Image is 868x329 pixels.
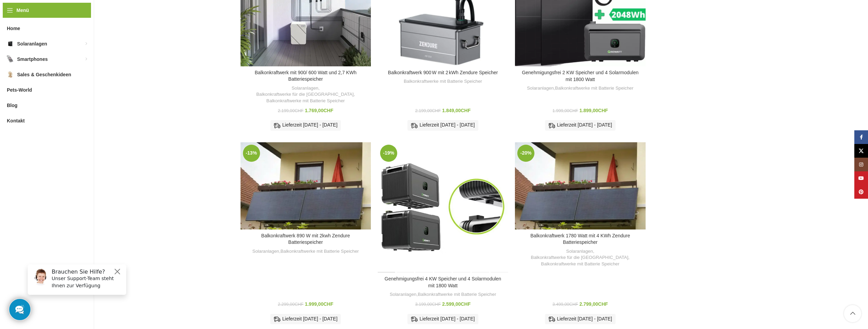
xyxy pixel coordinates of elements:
a: Balkonkraftwerke für die [GEOGRAPHIC_DATA] [256,91,354,98]
bdi: 3.199,00 [415,302,441,307]
div: Lieferzeit [DATE] - [DATE] [407,120,478,130]
bdi: 2.599,00 [442,301,470,307]
a: Balkonkraftwerk 890 W mit 2kwh Zendure Batteriespeicher [241,142,371,229]
a: Balkonkraftwerke für die [GEOGRAPHIC_DATA] [531,254,629,261]
a: Balkonkraftwerk 1780 Watt mit 4 KWh Zendure Batteriespeicher [515,142,645,229]
span: CHF [323,301,333,307]
span: CHF [569,108,578,113]
a: Solaranlagen [252,248,279,255]
img: Smartphones [7,56,14,63]
span: -19% [380,145,397,162]
bdi: 2.799,00 [580,301,608,307]
span: Menü [16,6,29,14]
span: CHF [569,302,578,307]
bdi: 1.899,00 [580,108,608,113]
a: Genehmigungsfrei 2 KW Speicher und 4 Solarmodulen mit 1800 Watt [522,70,638,82]
h6: Brauchen Sie Hilfe? [29,10,100,16]
span: CHF [432,108,441,113]
span: Smartphones [17,53,48,65]
a: Solaranlagen [390,291,416,298]
a: Balkonkraftwerke mit Batterie Speicher [541,261,619,267]
span: Solaranlagen [17,38,47,50]
a: Solaranlagen [566,248,593,255]
bdi: 1.769,00 [305,108,333,113]
div: Lieferzeit [DATE] - [DATE] [270,314,341,324]
span: CHF [461,108,471,113]
span: Blog [7,99,17,111]
bdi: 2.199,00 [415,108,441,113]
p: Unser Support-Team steht Ihnen zur Verfügung [29,16,100,30]
span: Pets-World [7,84,32,96]
bdi: 1.999,00 [553,108,578,113]
span: CHF [598,301,608,307]
img: Customer service [10,10,27,27]
bdi: 3.499,00 [553,302,578,307]
a: Balkonkraftwerke mit Batterie Speicher [418,291,496,298]
button: Close [91,9,99,17]
span: CHF [461,301,471,307]
bdi: 2.199,00 [278,108,303,113]
a: Balkonkraftwerk 890 W mit 2kwh Zendure Batteriespeicher [261,233,350,245]
span: Kontakt [7,115,25,127]
div: , [381,291,505,298]
a: Scroll to top button [844,305,861,322]
a: YouTube Social Link [854,171,868,185]
a: Solaranlagen [292,85,318,92]
div: Lieferzeit [DATE] - [DATE] [545,120,616,130]
a: X Social Link [854,144,868,158]
span: -20% [517,145,534,162]
div: , [244,248,367,255]
a: Balkonkraftwerke mit Batterie Speicher [404,78,482,85]
div: , [518,85,642,92]
div: , , [518,248,642,267]
a: Balkonkraftwerke mit Batterie Speicher [281,248,359,255]
span: CHF [432,302,441,307]
div: , , [244,85,367,104]
a: Solaranlagen [527,85,554,92]
a: Genehmigungsfrei 4 KW Speicher und 4 Solarmodulen mit 1800 Watt [378,142,508,273]
bdi: 2.299,00 [278,302,303,307]
a: Balkonkraftwerk 1780 Watt mit 4 KWh Zendure Batteriespeicher [530,233,630,245]
a: Pinterest Social Link [854,185,868,199]
span: Sales & Geschenkideen [17,68,71,81]
a: Genehmigungsfrei 4 KW Speicher und 4 Solarmodulen mit 1800 Watt [385,276,501,288]
img: Solaranlagen [7,40,14,47]
span: CHF [295,302,303,307]
a: Facebook Social Link [854,130,868,144]
a: Balkonkraftwerk mit 900/ 600 Watt und 2,7 KWh Batteriespeicher [255,70,357,82]
div: Lieferzeit [DATE] - [DATE] [407,314,478,324]
span: CHF [323,108,333,113]
span: CHF [598,108,608,113]
a: Balkonkraftwerke mit Batterie Speicher [555,85,633,92]
a: Balkonkraftwerk 900 W mit 2 kWh Zendure Speicher [388,70,498,75]
bdi: 1.999,00 [305,301,333,307]
img: Sales & Geschenkideen [7,71,14,78]
bdi: 1.849,00 [442,108,470,113]
span: -13% [243,145,260,162]
span: CHF [295,108,303,113]
a: Instagram Social Link [854,158,868,171]
div: Lieferzeit [DATE] - [DATE] [270,120,341,130]
a: Balkonkraftwerke mit Batterie Speicher [267,98,345,104]
div: Lieferzeit [DATE] - [DATE] [545,314,616,324]
span: Home [7,22,20,35]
